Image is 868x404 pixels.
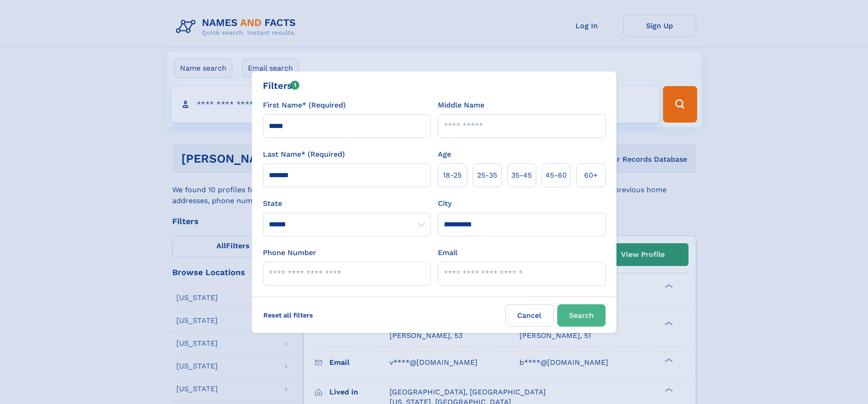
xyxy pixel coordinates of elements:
label: Age [438,149,451,160]
label: Reset all filters [257,304,319,326]
span: 18‑25 [443,170,462,181]
label: Middle Name [438,100,484,111]
label: Cancel [505,304,554,327]
label: Phone Number [263,247,316,258]
span: 60+ [584,170,598,181]
span: 35‑45 [511,170,532,181]
label: First Name* (Required) [263,100,346,111]
button: Search [557,304,606,327]
label: State [263,198,431,209]
span: 25‑35 [477,170,497,181]
span: 45‑60 [545,170,567,181]
div: Filters [263,79,300,92]
label: Email [438,247,457,258]
label: City [438,198,452,209]
label: Last Name* (Required) [263,149,345,160]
